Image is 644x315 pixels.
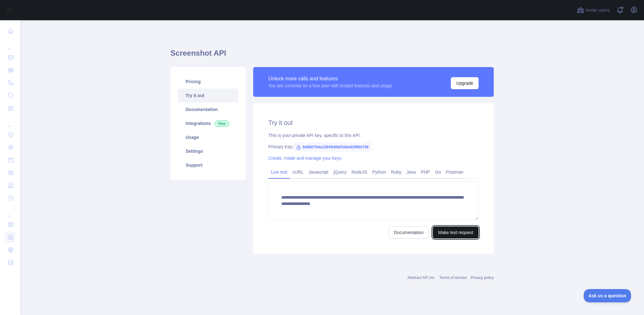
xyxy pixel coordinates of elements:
[178,130,238,144] a: Usage
[268,144,479,150] div: Primary Key:
[331,167,349,177] a: jQuery
[5,38,15,51] div: ...
[389,226,429,238] a: Documentation
[178,144,238,158] a: Settings
[349,167,370,177] a: NodeJS
[178,102,238,116] a: Documentation
[268,156,341,161] a: Create, rotate and manage your keys
[5,205,15,218] div: ...
[215,120,229,127] span: New
[408,275,436,280] a: Abstract API Inc.
[586,7,610,14] span: Invite users
[471,275,494,280] a: Privacy policy
[433,226,479,238] button: Make test request
[418,167,432,177] a: PHP
[268,167,290,177] a: Live test
[178,116,238,130] a: Integrations New
[178,158,238,172] a: Support
[370,167,389,177] a: Python
[584,289,631,302] iframe: Toggle Customer Support
[268,118,479,127] h2: Try it out
[294,142,371,152] span: 8d06670da1264fb99df34da52f80d746
[268,75,392,83] div: Unlock more calls and features
[451,77,479,89] button: Upgrade
[306,167,331,177] a: Javascript
[575,5,611,15] button: Invite users
[439,275,467,280] a: Terms of service
[170,48,494,63] h1: Screenshot API
[290,167,306,177] a: cURL
[404,167,419,177] a: Java
[444,167,466,177] a: Postman
[268,83,392,89] div: You are currently on a free plan with limited features and usage
[178,75,238,89] a: Pricing
[178,89,238,102] a: Try it out
[5,115,15,128] div: ...
[389,167,404,177] a: Ruby
[268,132,479,139] div: This is your private API key, specific to this API.
[432,167,444,177] a: Go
